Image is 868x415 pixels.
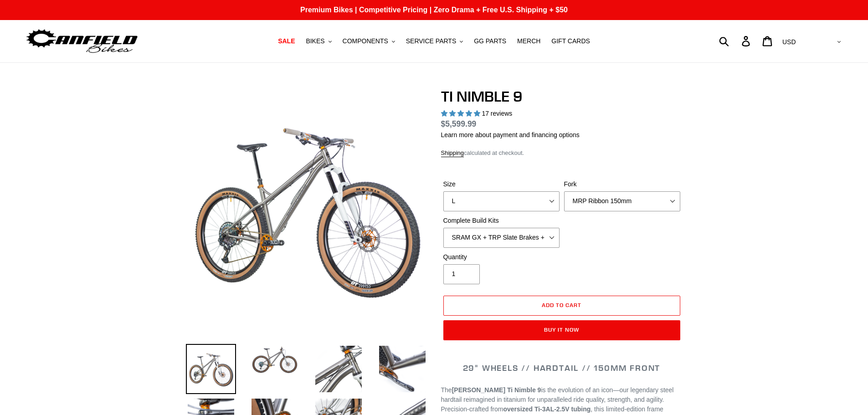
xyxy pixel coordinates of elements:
[186,344,236,394] img: Load image into Gallery viewer, TI NIMBLE 9
[551,37,590,45] span: GIFT CARDS
[503,405,591,413] strong: oversized Ti-3AL-2.5V tubing
[482,110,512,117] span: 17 reviews
[547,35,595,47] a: GIFT CARDS
[517,37,540,45] span: MERCH
[469,35,511,47] a: GG PARTS
[724,31,747,51] input: Search
[441,88,683,105] h1: TI NIMBLE 9
[343,37,388,45] span: COMPONENTS
[441,131,580,138] a: Learn more about payment and financing options
[441,149,683,158] div: calculated at checkout.
[443,179,560,189] label: Size
[463,363,661,373] span: 29" WHEELS // HARDTAIL // 150MM FRONT
[377,344,427,394] img: Load image into Gallery viewer, TI NIMBLE 9
[441,110,482,117] span: 4.88 stars
[273,35,299,47] a: SALE
[401,35,467,47] button: SERVICE PARTS
[443,320,680,340] button: Buy it now
[443,252,560,262] label: Quantity
[406,37,456,45] span: SERVICE PARTS
[441,119,477,128] span: $5,599.99
[301,35,336,47] button: BIKES
[313,344,364,394] img: Load image into Gallery viewer, TI NIMBLE 9
[441,149,464,157] a: Shipping
[443,216,560,225] label: Complete Build Kits
[443,296,680,316] button: Add to cart
[306,37,324,45] span: BIKES
[278,37,295,45] span: SALE
[25,27,139,56] img: Canfield Bikes
[452,386,541,394] strong: [PERSON_NAME] Ti Nimble 9
[474,37,506,45] span: GG PARTS
[513,35,545,47] a: MERCH
[564,179,680,189] label: Fork
[542,302,581,308] span: Add to cart
[338,35,400,47] button: COMPONENTS
[250,344,300,376] img: Load image into Gallery viewer, TI NIMBLE 9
